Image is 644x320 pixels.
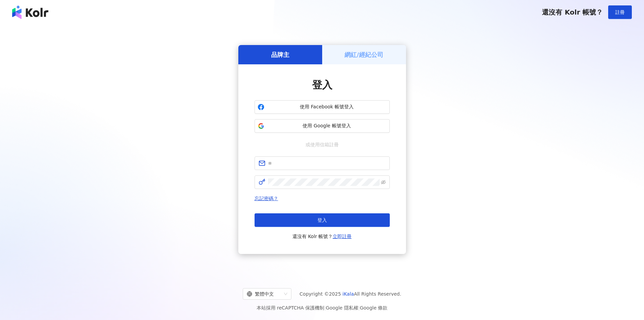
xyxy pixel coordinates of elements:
[333,234,352,239] a: 立即註冊
[312,79,332,91] span: 登入
[342,291,354,297] a: iKala
[12,5,48,19] img: logo
[255,100,390,114] button: 使用 Facebook 帳號登入
[381,180,386,185] span: eye-invisible
[542,8,603,16] span: 還沒有 Kolr 帳號？
[255,213,390,227] button: 登入
[608,5,632,19] button: 註冊
[271,50,289,59] h5: 品牌主
[615,9,625,15] span: 註冊
[344,50,383,59] h5: 網紅/經紀公司
[267,104,387,110] span: 使用 Facebook 帳號登入
[257,304,387,312] span: 本站採用 reCAPTCHA 保護機制
[324,305,326,311] span: |
[255,119,390,133] button: 使用 Google 帳號登入
[360,305,387,311] a: Google 條款
[317,217,327,223] span: 登入
[267,123,387,129] span: 使用 Google 帳號登入
[358,305,360,311] span: |
[247,289,281,299] div: 繁體中文
[301,141,343,148] span: 或使用信箱註冊
[300,290,401,298] span: Copyright © 2025 All Rights Reserved.
[255,196,278,201] a: 忘記密碼？
[292,232,352,240] span: 還沒有 Kolr 帳號？
[326,305,358,311] a: Google 隱私權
